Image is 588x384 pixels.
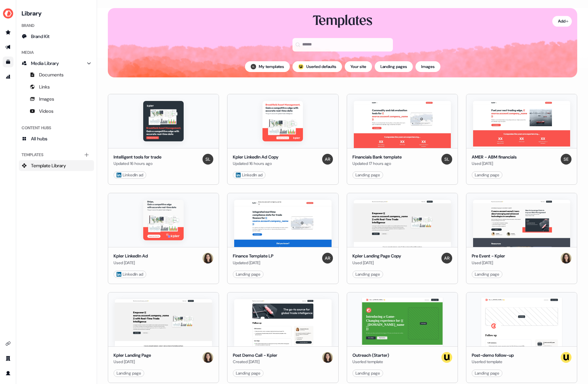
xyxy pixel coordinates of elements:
[117,370,141,377] div: Landing page
[472,259,505,266] div: Used [DATE]
[472,253,505,259] div: Pre Event - Kpler
[115,299,212,346] img: Kpler Landing Page
[561,352,571,363] img: userled logo
[298,64,304,69] img: userled logo
[3,338,13,349] a: Go to integrations
[345,61,372,72] button: Your site
[19,69,94,80] a: Documents
[472,358,514,365] div: Userled template
[375,61,413,72] button: Landing pages
[39,71,64,78] span: Documents
[245,61,290,72] button: My templates
[352,160,402,167] div: Updated 17 hours ago
[227,292,338,383] button: Post Demo Call - Kpler Post Demo Call - KplerCreated [DATE]AlexandraLanding page
[39,96,54,102] span: Images
[441,352,452,363] img: userled logo
[251,64,256,69] img: Shi Jia
[313,12,372,30] div: Templates
[352,253,401,259] div: Kpler Landing Page Copy
[19,123,94,133] div: Content Hubs
[114,154,161,161] div: Intelligent tools for trade
[352,154,402,161] div: Financials Bank template
[19,8,94,18] h3: Library
[354,200,451,247] img: Kpler Landing Page Copy
[472,154,517,161] div: AMER - ABM financials
[19,47,94,58] div: Media
[236,271,260,278] div: Landing page
[466,292,577,383] button: Hey {{ _[DOMAIN_NAME] }} 👋Learn moreBook a demoYour imageFollow upCall summary Understand what cu...
[19,149,94,160] div: Templates
[108,94,219,185] button: Intelligent tools for tradeIntelligent tools for tradeUpdated 16 hours agoShi Jia LinkedIn ad
[473,101,570,148] img: AMER - ABM financials
[19,81,94,92] a: Links
[114,358,151,365] div: Used [DATE]
[233,259,273,266] div: Updated [DATE]
[19,31,94,42] a: Brand Kit
[19,20,94,31] div: Brand
[552,16,572,27] button: Add
[441,253,452,264] img: Aleksandra
[108,193,219,284] button: Kpler LinkedIn AdKpler LinkedIn AdUsed [DATE]Alexandra LinkedIn ad
[203,154,213,165] img: Shi Jia
[203,352,213,363] img: Alexandra
[355,370,380,377] div: Landing page
[39,108,54,114] span: Videos
[3,353,13,364] a: Go to team
[561,154,571,165] img: Sabastian
[561,253,571,264] img: Alexandra
[233,352,277,359] div: Post Demo Call - Kpler
[3,42,13,53] a: Go to outbound experience
[234,299,331,346] img: Post Demo Call - Kpler
[234,200,331,247] img: Finance Template LP
[233,253,273,259] div: Finance Template LP
[322,253,333,264] img: Aleksandra
[19,133,94,144] a: All hubs
[292,61,342,72] button: userled logo;Userled defaults
[355,271,380,278] div: Landing page
[19,94,94,104] a: Images
[114,352,151,359] div: Kpler Landing Page
[475,370,499,377] div: Landing page
[472,352,514,359] div: Post-demo follow-up
[31,135,48,142] span: All hubs
[3,71,13,82] a: Go to attribution
[233,160,278,167] div: Updated 16 hours ago
[466,193,577,284] button: Pre Event - KplerPre Event - KplerUsed [DATE]AlexandraLanding page
[203,253,213,264] img: Alexandra
[322,352,333,363] img: Alexandra
[117,271,143,278] div: LinkedIn ad
[114,160,161,167] div: Updated 16 hours ago
[3,57,13,67] a: Go to templates
[475,271,499,278] div: Landing page
[108,292,219,383] button: Kpler Landing Page Kpler Landing PageUsed [DATE]AlexandraLanding page
[441,154,452,165] img: Shi Jia
[354,101,451,148] img: Financials Bank template
[31,60,59,67] span: Media Library
[3,27,13,38] a: Go to prospects
[347,193,458,284] button: Kpler Landing Page CopyKpler Landing Page CopyUsed [DATE]AleksandraLanding page
[352,259,401,266] div: Used [DATE]
[227,94,338,185] button: Kpler LinkedIn Ad CopyKpler LinkedIn Ad CopyUpdated 16 hours agoAleksandra LinkedIn ad
[475,172,499,178] div: Landing page
[472,160,517,167] div: Used [DATE]
[236,370,260,377] div: Landing page
[347,292,458,383] button: Hey {{ _[DOMAIN_NAME] }} 👋Learn moreBook a demoIntroducing a Game-Changing experience for {{ _[DO...
[3,368,13,379] a: Go to profile
[355,172,380,178] div: Landing page
[298,64,304,69] div: ;
[233,154,278,161] div: Kpler LinkedIn Ad Copy
[117,172,143,178] div: LinkedIn ad
[114,259,148,266] div: Used [DATE]
[262,101,303,141] img: Kpler LinkedIn Ad Copy
[143,101,184,141] img: Intelligent tools for trade
[236,172,262,178] div: LinkedIn ad
[19,106,94,116] a: Videos
[352,358,389,365] div: Userled template
[19,58,94,69] a: Media Library
[39,83,50,90] span: Links
[227,193,338,284] button: Finance Template LPFinance Template LPUpdated [DATE]AleksandraLanding page
[143,200,184,240] img: Kpler LinkedIn Ad
[466,94,577,185] button: AMER - ABM financialsAMER - ABM financialsUsed [DATE]SabastianLanding page
[31,33,50,40] span: Brand Kit
[114,253,148,259] div: Kpler LinkedIn Ad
